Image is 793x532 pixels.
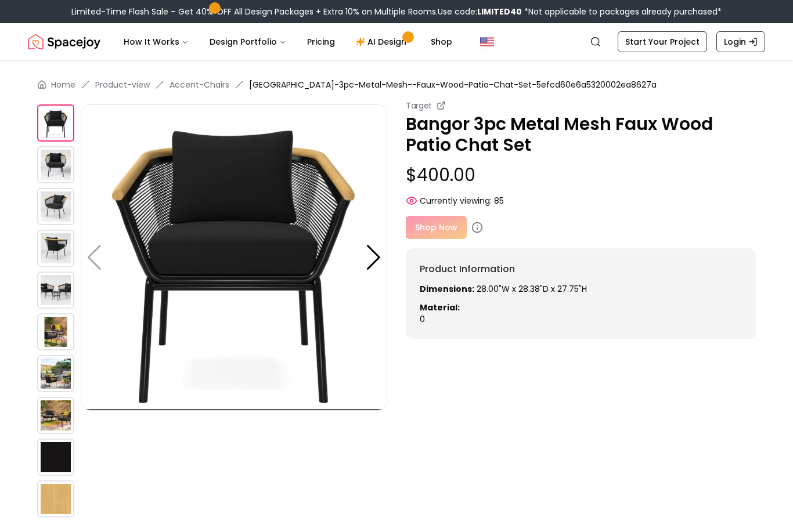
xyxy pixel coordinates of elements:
a: Accent-Chairs [170,79,229,91]
a: Shop [421,30,462,53]
span: Use code: [438,6,522,17]
img: https://storage.googleapis.com/spacejoy-main/assets/5efcd60e6a5320002ea8627a/product_7_4ejdn0bd5b4c [37,397,74,434]
img: https://storage.googleapis.com/spacejoy-main/assets/5efcd60e6a5320002ea8627a/product_1_ab6o5h31186i [37,146,74,183]
img: https://storage.googleapis.com/spacejoy-main/assets/5efcd60e6a5320002ea8627a/product_3_lghb3gge22ib [37,230,74,267]
img: https://storage.googleapis.com/spacejoy-main/assets/5efcd60e6a5320002ea8627a/product_0_i4cl340n53fk [37,104,74,142]
a: Home [51,79,75,91]
span: *Not applicable to packages already purchased* [522,6,722,17]
p: Bangor 3pc Metal Mesh Faux Wood Patio Chat Set [406,114,756,155]
button: Design Portfolio [200,30,295,53]
a: Pricing [298,30,344,53]
nav: breadcrumb [37,79,756,91]
img: https://storage.googleapis.com/spacejoy-main/assets/5efcd60e6a5320002ea8627a/product_4_aa3e184ef5ch [37,272,74,309]
a: Start Your Project [618,31,707,52]
img: United States [480,35,494,49]
img: https://storage.googleapis.com/spacejoy-main/assets/5efcd60e6a5320002ea8627a/product_5_nnp4m83a5159 [37,313,74,350]
nav: Global [28,23,765,60]
span: [GEOGRAPHIC_DATA]-3pc-Metal-Mesh--Faux-Wood-Patio-Chat-Set-5efcd60e6a5320002ea8627a [249,79,657,91]
p: $400.00 [406,165,756,186]
span: Currently viewing: [420,195,492,207]
small: Target [406,100,432,111]
span: 85 [494,195,504,207]
img: https://storage.googleapis.com/spacejoy-main/assets/5efcd60e6a5320002ea8627a/product_2_okg620lhjg4 [37,188,74,225]
strong: Material: [420,302,460,313]
img: https://storage.googleapis.com/spacejoy-main/assets/5efcd60e6a5320002ea8627a/product_8_kdm5ok48d6k [37,439,74,476]
div: Limited-Time Flash Sale – Get 40% OFF All Design Packages + Extra 10% on Multiple Rooms. [71,6,722,17]
img: https://storage.googleapis.com/spacejoy-main/assets/5efcd60e6a5320002ea8627a/product_9_3ed424o226kj [37,480,74,517]
a: AI Design [347,30,419,53]
a: Login [716,31,765,52]
h6: Product Information [420,262,742,276]
img: https://storage.googleapis.com/spacejoy-main/assets/5efcd60e6a5320002ea8627a/product_6_5joo8k1ihk68 [37,355,74,392]
b: LIMITED40 [477,6,522,17]
a: Product-view [95,79,150,91]
img: Spacejoy Logo [28,30,100,53]
div: 0 [420,283,742,325]
button: How It Works [114,30,198,53]
p: 28.00"W x 28.38"D x 27.75"H [420,283,742,295]
img: https://storage.googleapis.com/spacejoy-main/assets/5efcd60e6a5320002ea8627a/product_0_i4cl340n53fk [81,104,387,411]
strong: Dimensions: [420,283,474,295]
nav: Main [114,30,462,53]
a: Spacejoy [28,30,100,53]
